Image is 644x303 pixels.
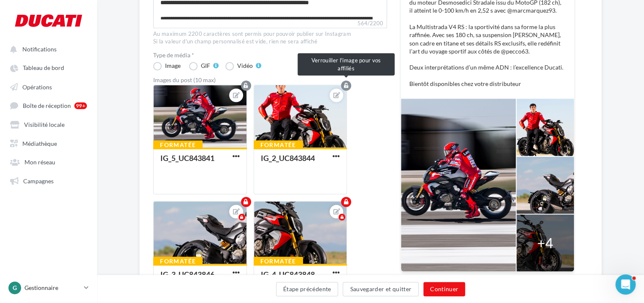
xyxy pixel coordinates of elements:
a: Médiathèque [5,135,92,150]
a: Boîte de réception 99+ [5,97,92,113]
div: La prévisualisation est non-contractuelle [400,272,574,283]
a: G Gestionnaire [7,280,90,296]
button: Notifications [5,41,89,56]
a: Mon réseau [5,154,92,169]
span: Notifications [22,46,57,53]
div: IG_2_UC843844 [261,153,315,163]
label: Type de média * [153,52,387,58]
div: Formatée [254,257,303,266]
span: Mon réseau [24,158,55,166]
div: Formatée [153,257,203,266]
span: G [13,284,17,292]
span: Opérations [22,83,52,90]
div: Image [165,63,181,69]
div: Si la valeur d'un champ personnalisé est vide, rien ne sera affiché [153,38,387,46]
a: Opérations [5,79,92,94]
button: Étape précédente [276,282,338,296]
div: Formatée [153,140,203,150]
div: IG_5_UC843841 [160,153,214,163]
button: Continuer [423,282,465,296]
label: 564/2200 [153,19,387,28]
button: Sauvegarder et quitter [343,282,419,296]
span: Tableau de bord [23,64,64,72]
a: Campagnes [5,173,92,188]
div: 99+ [74,102,87,109]
div: Au maximum 2200 caractères sont permis pour pouvoir publier sur Instagram [153,30,387,38]
div: IG_3_UC843846 [160,270,214,279]
div: Vidéo [237,63,253,69]
div: GIF [201,63,210,69]
iframe: Intercom live chat [615,274,636,295]
a: Visibilité locale [5,116,92,131]
span: Boîte de réception [23,102,71,109]
div: Images du post (10 max) [153,77,387,83]
div: Formatée [254,140,303,150]
p: Gestionnaire [24,284,81,292]
span: Visibilité locale [24,121,65,128]
span: Médiathèque [22,139,57,147]
div: Verrouiller l'image pour vos affiliés [298,53,395,75]
span: Campagnes [23,177,54,184]
a: Tableau de bord [5,60,92,75]
div: +4 [537,234,553,252]
div: IG_4_UC843848 [261,270,315,279]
